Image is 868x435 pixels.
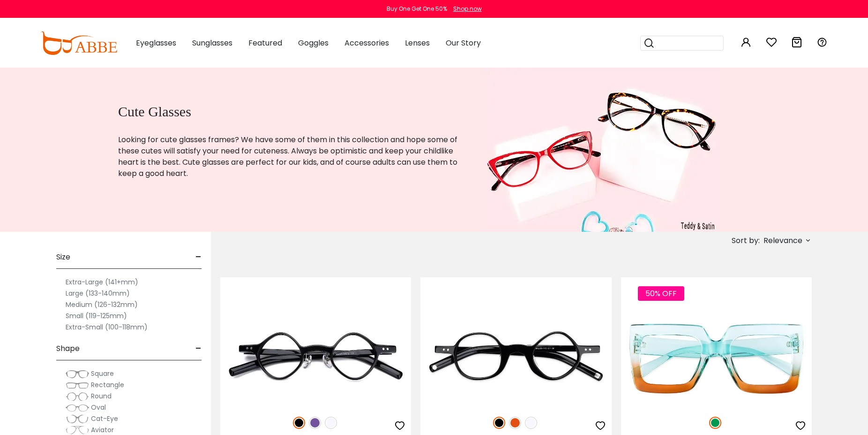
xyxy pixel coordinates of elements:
label: Extra-Large (141+mm) [66,276,138,288]
img: abbeglasses.com [40,31,117,55]
label: Small (119-125mm) [66,310,127,321]
img: cute glasses [483,68,721,232]
img: Green Kairo - Plastic ,Universal Bridge Fit [621,311,812,407]
label: Medium (126-132mm) [66,299,138,310]
span: Lenses [405,38,430,48]
span: Goggles [298,38,329,48]
a: Shop now [449,5,482,13]
span: Shape [56,337,80,360]
label: Large (133-140mm) [66,288,130,299]
img: Purple [309,417,321,429]
label: Extra-Small (100-118mm) [66,321,148,333]
span: Eyeglasses [136,38,176,48]
span: Our Story [446,38,481,48]
img: Square.png [66,369,89,379]
span: Oval [91,403,106,412]
img: Black Tersaki - TR ,Adjust Nose Pads [420,311,611,407]
p: Looking for cute glasses frames? We have some of them in this collection and hope some of these c... [118,134,459,179]
div: Shop now [453,5,482,13]
span: Relevance [763,232,802,249]
span: Size [56,246,70,268]
span: Sort by: [732,235,760,246]
span: Rectangle [91,380,124,389]
img: Round.png [66,392,89,401]
span: Featured [248,38,282,48]
img: Translucent [525,417,537,429]
img: Orange [509,417,521,429]
span: - [195,337,202,360]
span: 50% OFF [638,286,684,301]
img: Black Winni - TR ,Adjust Nose Pads [220,311,411,407]
span: Accessories [344,38,389,48]
img: Black [293,417,305,429]
div: Buy One Get One 50% [387,5,447,13]
h1: Cute Glasses [118,103,459,120]
span: Sunglasses [192,38,232,48]
span: Round [91,391,112,401]
img: Green [709,417,721,429]
img: Oval.png [66,403,89,412]
img: Black [493,417,505,429]
span: - [195,246,202,268]
span: Square [91,369,114,378]
span: Cat-Eye [91,414,118,423]
span: Aviator [91,425,114,435]
img: Cat-Eye.png [66,414,89,424]
img: Rectangle.png [66,381,89,390]
img: Aviator.png [66,426,89,435]
img: Translucent [325,417,337,429]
